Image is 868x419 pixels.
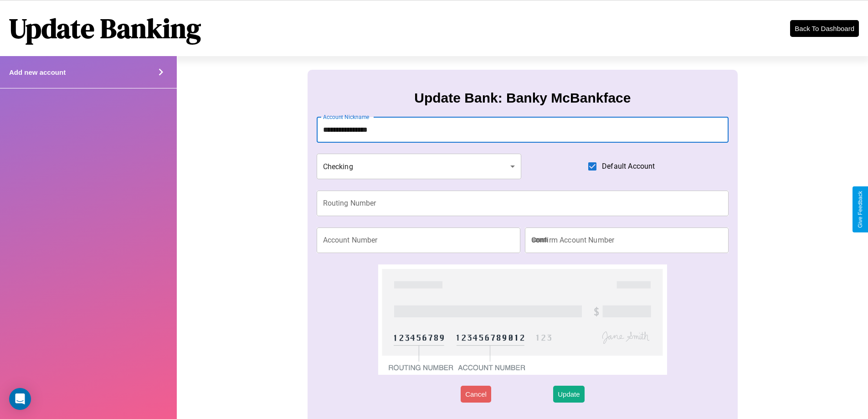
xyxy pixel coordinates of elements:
button: Update [553,386,584,403]
div: Open Intercom Messenger [9,388,31,410]
div: Give Feedback [857,191,863,228]
img: check [378,264,667,375]
label: Account Nickname [323,113,370,121]
h3: Update Bank: Banky McBankface [414,90,631,106]
span: Default Account [602,161,655,172]
h4: Add new account [9,68,66,76]
button: Back To Dashboard [790,20,859,37]
h1: Update Banking [9,10,201,47]
button: Cancel [461,386,491,403]
div: Checking [317,154,522,179]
